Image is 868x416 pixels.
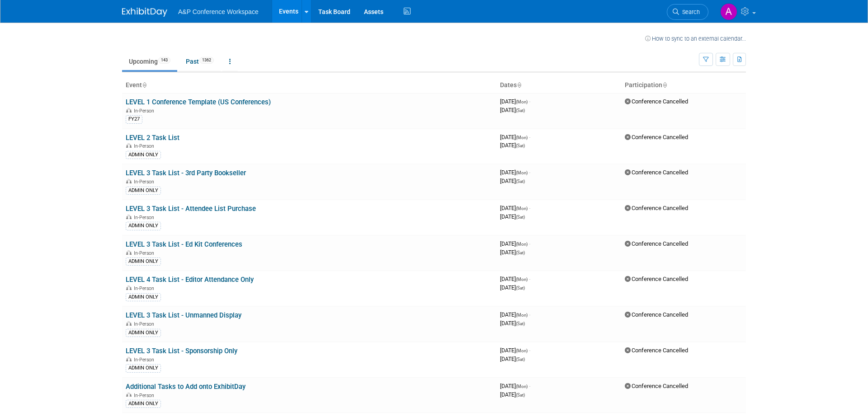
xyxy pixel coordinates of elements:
span: [DATE] [500,311,530,318]
span: Conference Cancelled [625,383,688,389]
span: [DATE] [500,383,530,389]
span: - [529,134,530,140]
a: Sort by Start Date [517,81,521,89]
span: In-Person [134,393,157,398]
span: (Sat) [516,285,525,290]
span: In-Person [134,215,157,220]
span: [DATE] [500,178,525,184]
span: (Sat) [516,108,525,113]
img: In-Person Event [126,393,132,397]
a: LEVEL 1 Conference Template (US Conferences) [126,98,271,106]
span: [DATE] [500,134,530,140]
span: - [529,311,530,318]
img: In-Person Event [126,285,132,290]
a: Sort by Event Name [142,81,146,89]
span: [DATE] [500,249,525,256]
span: 143 [158,57,170,64]
span: (Mon) [516,170,528,175]
a: LEVEL 4 Task List - Editor Attendance Only [126,276,254,284]
span: In-Person [134,179,157,185]
span: (Sat) [516,321,525,326]
span: [DATE] [500,142,525,149]
span: Conference Cancelled [625,276,688,282]
div: ADMIN ONLY [126,293,161,301]
span: A&P Conference Workspace [178,8,259,15]
span: (Mon) [516,206,528,211]
span: [DATE] [500,169,530,176]
a: LEVEL 3 Task List - Attendee List Purchase [126,205,256,213]
img: ExhibitDay [122,8,167,17]
a: LEVEL 3 Task List - Sponsorship Only [126,347,237,355]
span: (Mon) [516,348,528,353]
span: [DATE] [500,205,530,211]
span: (Mon) [516,99,528,104]
a: Upcoming143 [122,53,177,70]
span: Conference Cancelled [625,311,688,318]
a: Search [667,4,708,20]
span: [DATE] [500,391,525,398]
div: ADMIN ONLY [126,151,161,159]
span: (Sat) [516,393,525,397]
a: LEVEL 2 Task List [126,134,179,142]
img: In-Person Event [126,215,132,219]
span: Conference Cancelled [625,240,688,247]
img: In-Person Event [126,250,132,255]
span: [DATE] [500,240,530,247]
span: [DATE] [500,98,530,105]
th: Event [122,78,496,93]
span: 1362 [199,57,214,64]
div: ADMIN ONLY [126,364,161,372]
span: In-Person [134,108,157,114]
img: In-Person Event [126,108,132,112]
span: - [529,98,530,105]
div: ADMIN ONLY [126,222,161,230]
span: (Sat) [516,357,525,362]
th: Dates [496,78,621,93]
span: (Mon) [516,135,528,140]
span: In-Person [134,357,157,363]
span: (Sat) [516,250,525,255]
a: LEVEL 3 Task List - 3rd Party Bookseller [126,169,246,177]
span: (Mon) [516,277,528,282]
span: Conference Cancelled [625,169,688,176]
span: In-Person [134,285,157,291]
span: (Sat) [516,179,525,184]
div: ADMIN ONLY [126,257,161,266]
span: - [529,347,530,354]
span: Conference Cancelled [625,134,688,140]
span: - [529,169,530,176]
span: In-Person [134,250,157,256]
img: In-Person Event [126,143,132,148]
a: LEVEL 3 Task List - Unmanned Display [126,311,241,319]
span: [DATE] [500,347,530,354]
span: - [529,276,530,282]
span: (Sat) [516,215,525,220]
span: [DATE] [500,320,525,327]
span: - [529,205,530,211]
img: Anna Turton [720,3,737,20]
span: Conference Cancelled [625,347,688,354]
a: Past1362 [179,53,221,70]
img: In-Person Event [126,357,132,361]
span: Conference Cancelled [625,205,688,211]
span: [DATE] [500,213,525,220]
th: Participation [621,78,746,93]
span: - [529,240,530,247]
span: (Mon) [516,313,528,318]
span: (Mon) [516,242,528,247]
span: Conference Cancelled [625,98,688,105]
a: Sort by Participation Type [662,81,667,89]
img: In-Person Event [126,321,132,326]
span: (Mon) [516,384,528,389]
span: (Sat) [516,143,525,148]
span: [DATE] [500,284,525,291]
div: ADMIN ONLY [126,187,161,195]
a: Additional Tasks to Add onto ExhibitDay [126,383,245,391]
a: LEVEL 3 Task List - Ed Kit Conferences [126,240,242,248]
span: - [529,383,530,389]
div: FY27 [126,115,142,123]
span: [DATE] [500,107,525,113]
span: In-Person [134,143,157,149]
div: ADMIN ONLY [126,400,161,408]
div: ADMIN ONLY [126,329,161,337]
